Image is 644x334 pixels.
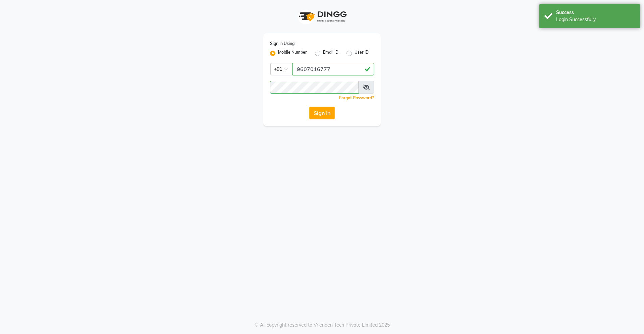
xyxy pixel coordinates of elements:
label: Sign In Using: [270,41,296,47]
a: Forgot Password? [339,95,374,100]
img: logo1.svg [295,7,349,26]
div: Success [556,9,635,16]
label: Mobile Number [278,49,307,57]
label: Email ID [323,49,338,57]
input: Username [270,81,359,94]
button: Sign In [309,107,335,119]
input: Username [292,63,374,75]
div: Login Successfully. [556,16,635,23]
label: User ID [355,49,369,57]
